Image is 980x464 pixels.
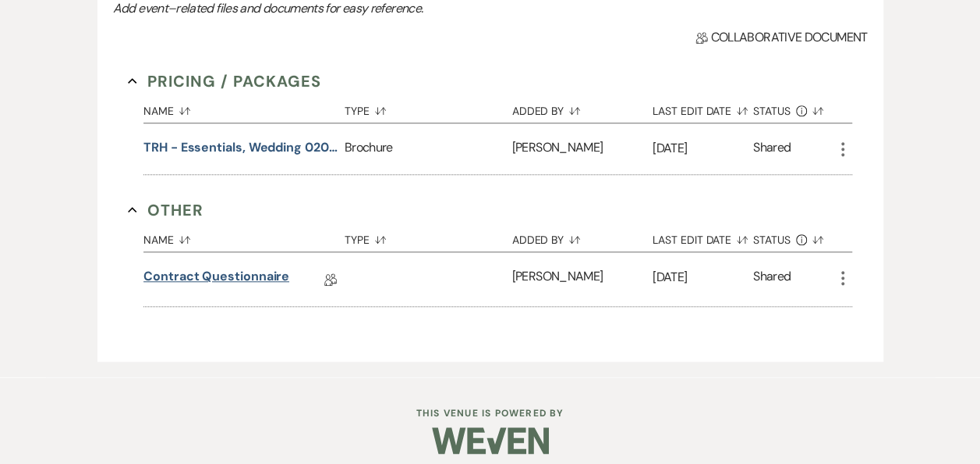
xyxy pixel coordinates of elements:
[512,252,653,306] div: [PERSON_NAME]
[512,123,653,174] div: [PERSON_NAME]
[143,93,345,123] button: Name
[143,138,338,157] button: TRH - Essentials, Wedding 020925
[512,93,653,123] button: Added By
[345,222,512,252] button: Type
[345,93,512,123] button: Type
[653,93,753,123] button: Last Edit Date
[753,138,791,159] div: Shared
[753,267,791,291] div: Shared
[128,70,321,93] button: Pricing / Packages
[512,222,653,252] button: Added By
[143,267,289,291] a: Contract Questionnaire
[753,222,833,252] button: Status
[753,93,833,123] button: Status
[695,28,867,47] span: Collaborative document
[653,222,753,252] button: Last Edit Date
[128,198,203,222] button: Other
[753,105,791,116] span: Status
[143,222,345,252] button: Name
[753,234,791,245] span: Status
[345,123,512,174] div: Brochure
[653,267,753,287] p: [DATE]
[653,138,753,159] p: [DATE]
